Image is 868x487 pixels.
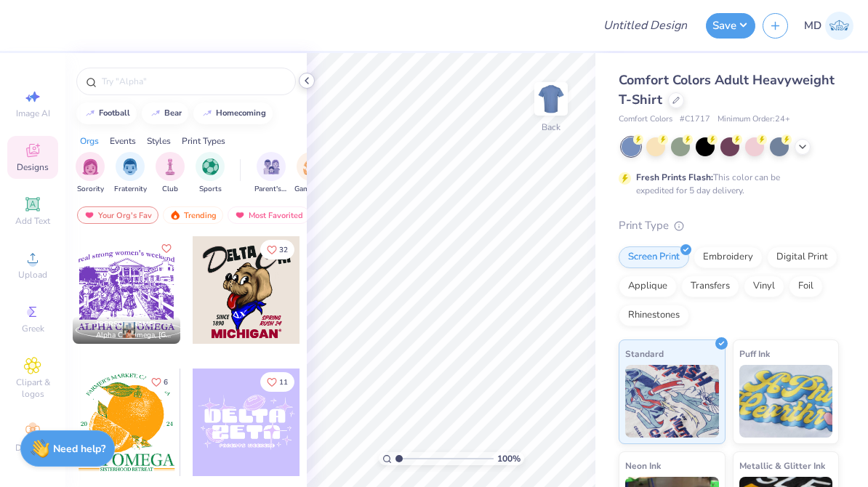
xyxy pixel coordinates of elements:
[744,275,784,297] div: Vinyl
[767,246,837,268] div: Digital Print
[619,217,839,234] div: Print Type
[619,71,835,108] span: Comfort Colors Adult Heavyweight T-Shirt
[182,134,225,148] div: Print Types
[77,184,104,195] span: Sorority
[82,158,99,175] img: Sorority Image
[53,442,105,456] strong: Need help?
[739,458,825,473] span: Metallic & Glitter Ink
[193,102,273,124] button: homecoming
[234,210,246,220] img: most_fav.gif
[145,372,174,392] button: Like
[196,152,225,195] button: filter button
[147,134,171,148] div: Styles
[260,372,294,392] button: Like
[114,184,147,195] span: Fraternity
[84,210,95,220] img: most_fav.gif
[254,152,288,195] button: filter button
[76,152,105,195] div: filter for Sorority
[114,152,147,195] button: filter button
[619,275,677,297] div: Applique
[96,330,174,341] span: Alpha Chi Omega, [GEOGRAPHIC_DATA][US_STATE]
[592,11,699,40] input: Untitled Design
[77,206,158,224] div: Your Org's Fav
[164,379,168,386] span: 6
[150,109,161,118] img: trend_line.gif
[537,84,566,113] img: Back
[228,206,310,224] div: Most Favorited
[825,12,853,40] img: Mads De Vera
[294,152,328,195] div: filter for Game Day
[279,379,288,386] span: 11
[114,152,147,195] div: filter for Fraternity
[706,13,755,39] button: Save
[99,109,130,117] div: football
[163,206,223,224] div: Trending
[279,246,288,254] span: 32
[80,134,99,148] div: Orgs
[542,121,560,134] div: Back
[169,210,181,220] img: trending.gif
[96,319,156,329] span: [PERSON_NAME]
[84,109,96,118] img: trend_line.gif
[158,240,175,257] button: Like
[199,184,222,195] span: Sports
[202,158,219,175] img: Sports Image
[156,152,185,195] div: filter for Club
[789,275,823,297] div: Foil
[16,108,50,119] span: Image AI
[497,452,521,465] span: 100 %
[263,158,280,175] img: Parent's Weekend Image
[196,152,225,195] div: filter for Sports
[739,365,833,438] img: Puff Ink
[142,102,188,124] button: bear
[680,113,710,126] span: # C1717
[294,184,328,195] span: Game Day
[625,365,719,438] img: Standard
[17,161,49,173] span: Designs
[619,113,672,126] span: Comfort Colors
[681,275,739,297] div: Transfers
[15,442,50,454] span: Decorate
[694,246,763,268] div: Embroidery
[110,134,136,148] div: Events
[294,152,328,195] button: filter button
[804,17,821,34] span: MD
[804,12,853,40] a: MD
[625,458,661,473] span: Neon Ink
[162,158,178,175] img: Club Image
[636,172,713,183] strong: Fresh Prints Flash:
[260,240,294,259] button: Like
[718,113,790,126] span: Minimum Order: 24 +
[15,215,50,227] span: Add Text
[625,346,664,361] span: Standard
[254,152,288,195] div: filter for Parent's Weekend
[162,184,178,195] span: Club
[122,158,138,175] img: Fraternity Image
[619,305,689,326] div: Rhinestones
[216,109,266,117] div: homecoming
[201,109,213,118] img: trend_line.gif
[156,152,185,195] button: filter button
[76,102,137,124] button: football
[7,377,58,400] span: Clipart & logos
[619,246,689,268] div: Screen Print
[303,158,320,175] img: Game Day Image
[636,171,815,197] div: This color can be expedited for 5 day delivery.
[100,74,286,89] input: Try "Alpha"
[254,184,288,195] span: Parent's Weekend
[22,323,44,334] span: Greek
[739,346,770,361] span: Puff Ink
[76,152,105,195] button: filter button
[18,269,47,281] span: Upload
[164,109,182,117] div: bear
